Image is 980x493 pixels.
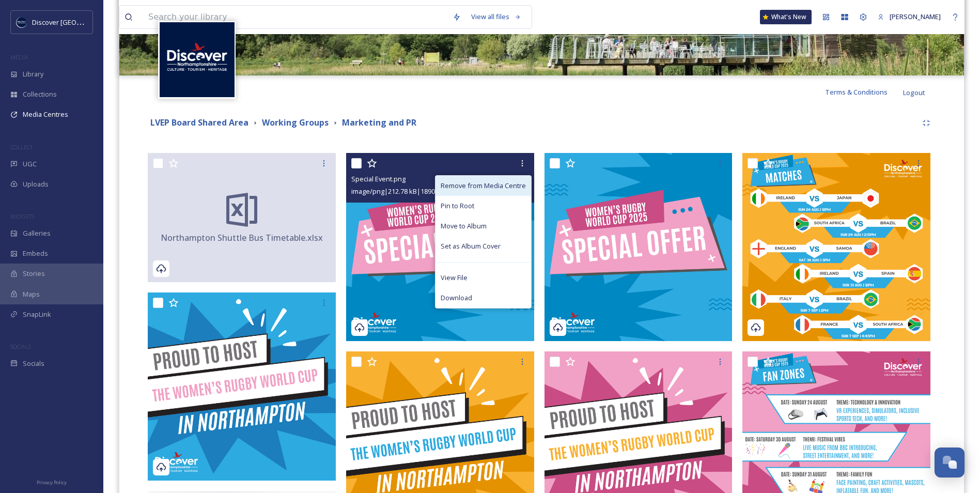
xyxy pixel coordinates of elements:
span: image/png | 212.78 kB | 1890 x 1890 [351,187,453,196]
button: Open Chat [935,448,965,477]
strong: LVEP Board Shared Area [150,117,248,128]
span: Library [23,69,43,79]
span: Move to Album [441,221,487,231]
span: Embeds [23,249,48,258]
span: Download [441,293,472,303]
span: Set as Album Cover [441,241,501,251]
span: View File [441,273,468,283]
span: MEDIA [10,53,28,61]
span: [PERSON_NAME] [890,12,941,21]
strong: Marketing and PR [342,117,416,128]
span: WIDGETS [10,212,34,220]
img: Special Offer.png [545,153,733,341]
a: Privacy Policy [37,475,67,488]
a: What's New [760,10,812,24]
a: Terms & Conditions [825,86,903,98]
span: Uploads [23,179,49,189]
span: Remove from Media Centre [441,181,526,191]
span: COLLECT [10,143,33,151]
img: Proud to Host - blue.png [148,292,336,481]
span: SnapLink [23,310,51,319]
span: Maps [23,289,40,299]
a: View all files [466,7,526,27]
span: Discover [GEOGRAPHIC_DATA] [32,17,126,27]
a: [PERSON_NAME] [873,7,946,27]
span: Northampton Shuttle Bus Timetable.xlsx [161,232,323,244]
span: Privacy Policy [37,479,67,486]
span: Logout [903,88,925,97]
span: Collections [23,89,57,99]
span: Pin to Root [441,201,474,211]
input: Search your library [143,6,447,28]
span: Special Event.png [351,174,406,183]
span: Media Centres [23,110,68,119]
span: SOCIALS [10,343,31,350]
img: Untitled%20design%20%282%29.png [160,22,235,97]
span: Terms & Conditions [825,87,888,97]
img: Untitled%20design%20%282%29.png [17,17,27,27]
img: Special Event.png [346,153,534,341]
span: Stories [23,269,45,279]
span: Socials [23,359,44,368]
img: Match Dates.png [742,153,930,341]
span: Galleries [23,228,51,238]
span: UGC [23,159,37,169]
strong: Working Groups [262,117,329,128]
